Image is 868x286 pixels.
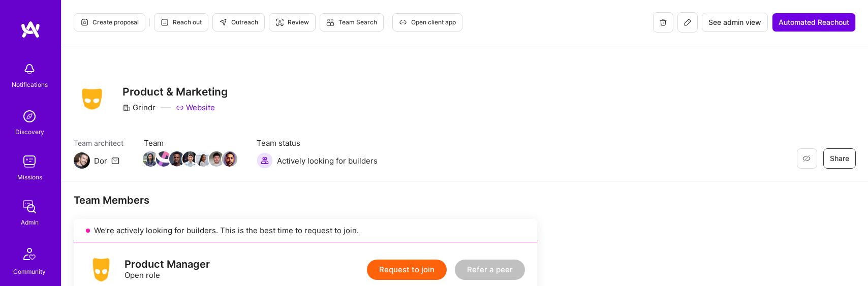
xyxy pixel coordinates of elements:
span: Team status [257,138,378,148]
img: Team Member Avatar [222,151,237,167]
h3: Product & Marketing [122,85,228,98]
img: bell [19,59,40,79]
button: Team Search [320,13,384,31]
img: teamwork [19,151,40,172]
i: icon Proposal [80,18,88,26]
button: Outreach [212,13,265,31]
a: Team Member Avatar [144,150,157,168]
div: Community [13,266,46,277]
button: Create proposal [74,13,145,31]
span: Open client app [399,18,456,27]
span: Reach out [161,18,202,27]
div: Notifications [12,79,48,90]
button: Automated Reachout [772,13,856,32]
div: Open role [125,259,210,280]
img: discovery [19,106,40,126]
div: Dor [94,155,107,166]
a: Team Member Avatar [197,150,210,168]
button: Refer a peer [455,260,525,280]
span: Outreach [219,18,258,27]
button: Open client app [392,13,462,31]
button: Reach out [154,13,208,31]
span: Team architect [74,138,123,148]
span: Review [275,18,309,27]
button: See admin view [702,13,768,32]
a: Team Member Avatar [157,150,170,168]
div: Missions [17,172,42,182]
i: icon CompanyGray [122,104,131,112]
img: Team Member Avatar [196,151,211,167]
img: Team Member Avatar [156,151,171,167]
i: icon Targeter [275,18,284,26]
button: Request to join [367,260,447,280]
i: icon Mail [111,156,119,165]
button: Review [269,13,316,31]
a: Team Member Avatar [210,150,223,168]
img: Team Member Avatar [169,151,184,167]
a: Team Member Avatar [183,150,197,168]
img: Company Logo [74,85,110,113]
span: See admin view [708,17,761,27]
img: Actively looking for builders [257,152,273,169]
span: Team [144,138,236,148]
span: Team Search [326,18,377,27]
button: Share [823,148,856,169]
span: Actively looking for builders [277,155,378,166]
img: logo [86,255,116,285]
img: Team Architect [74,152,90,169]
div: Grindr [122,102,156,113]
img: Community [17,242,42,266]
img: Team Member Avatar [143,151,158,167]
img: Team Member Avatar [209,151,224,167]
div: Team Members [74,194,537,207]
div: We’re actively looking for builders. This is the best time to request to join. [74,219,537,242]
img: logo [20,20,41,39]
span: Share [830,153,849,164]
img: admin teamwork [19,197,40,217]
span: Create proposal [80,18,139,27]
div: Admin [21,217,39,228]
div: Discovery [15,126,44,137]
a: Website [176,102,215,113]
a: Team Member Avatar [223,150,236,168]
div: Product Manager [125,259,210,270]
i: icon EyeClosed [802,154,811,163]
img: Team Member Avatar [182,151,198,167]
span: Automated Reachout [779,17,849,27]
a: Team Member Avatar [170,150,183,168]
